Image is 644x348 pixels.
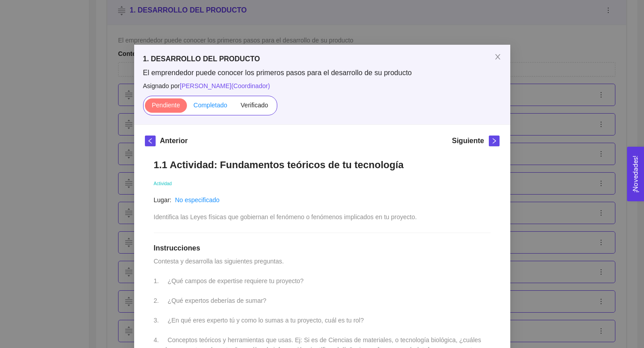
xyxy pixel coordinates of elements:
button: left [145,136,156,146]
button: Close [485,45,510,70]
a: No especificado [175,196,220,204]
h5: Anterior [160,136,188,146]
span: Verificado [241,102,268,109]
span: Pendiente [152,102,180,109]
span: El emprendedor puede conocer los primeros pasos para el desarrollo de su producto [143,68,501,78]
h1: Instrucciones [154,244,491,253]
span: Completado [194,102,228,109]
span: Asignado por [143,81,501,91]
span: [PERSON_NAME] ( Coordinador ) [180,82,270,89]
span: Actividad [154,181,172,186]
span: left [145,138,155,144]
button: right [489,136,500,146]
span: close [494,53,501,60]
article: Lugar: [154,195,172,205]
h1: 1.1 Actividad: Fundamentos teóricos de tu tecnología [154,159,491,171]
h5: Siguiente [452,136,484,146]
span: Identifica las Leyes físicas que gobiernan el fenómeno o fenómenos implicados en tu proyecto. [154,213,417,221]
button: Open Feedback Widget [627,147,644,201]
span: right [489,138,499,144]
h5: 1. DESARROLLO DEL PRODUCTO [143,54,501,64]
